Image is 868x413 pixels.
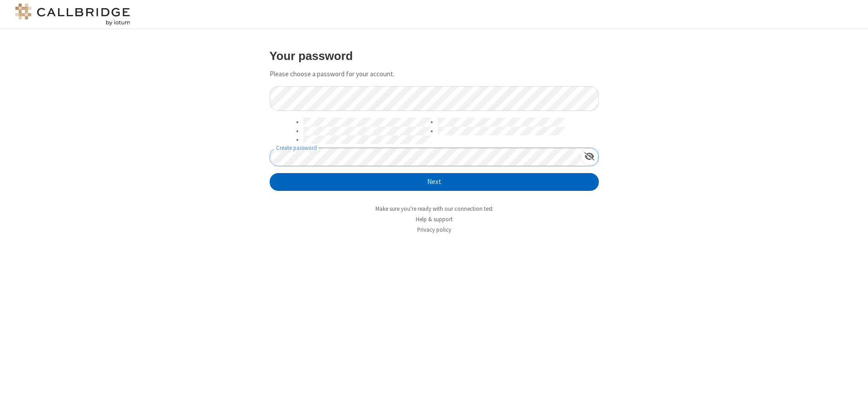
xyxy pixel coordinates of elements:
a: Make sure you're ready with our connection test [375,205,493,213]
input: Create password [270,148,581,166]
div: Show password [581,148,598,165]
img: logo@2x.png [14,4,132,25]
a: Privacy policy [417,226,451,234]
h3: Your password [270,50,599,62]
p: Please choose a password for your account. [270,69,599,80]
a: Help & support [416,215,453,223]
button: Next [270,173,599,191]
